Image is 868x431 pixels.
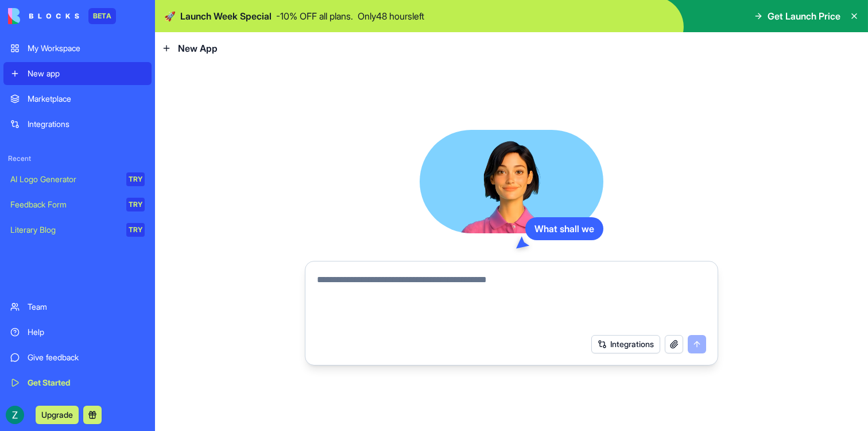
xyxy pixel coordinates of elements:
[3,168,152,191] a: AI Logo GeneratorTRY
[8,8,79,24] img: logo
[768,9,840,23] span: Get Launch Price
[3,37,152,60] a: My Workspace
[180,9,272,23] span: Launch Week Special
[164,9,176,23] span: 🚀
[28,118,145,130] div: Integrations
[3,371,152,394] a: Get Started
[591,335,660,353] button: Integrations
[3,154,152,163] span: Recent
[3,346,152,369] a: Give feedback
[276,9,353,23] p: - 10 % OFF all plans.
[88,8,116,24] div: BETA
[3,295,152,318] a: Team
[28,93,145,105] div: Marketplace
[8,8,116,24] a: BETA
[28,326,145,338] div: Help
[28,352,145,363] div: Give feedback
[525,217,603,240] div: What shall we
[28,301,145,313] div: Team
[126,198,145,211] div: TRY
[28,68,145,79] div: New app
[358,9,424,23] p: Only 48 hours left
[6,406,24,424] img: ACg8ocLj006Jghu2-aG-TEl60hQr6DKD55S8BJKywnHpH7WlJr2jWw=s96-c
[3,321,152,344] a: Help
[28,43,145,54] div: My Workspace
[126,172,145,186] div: TRY
[178,41,218,55] span: New App
[126,223,145,237] div: TRY
[36,406,79,424] button: Upgrade
[10,199,118,210] div: Feedback Form
[28,377,145,388] div: Get Started
[10,174,118,185] div: AI Logo Generator
[3,113,152,136] a: Integrations
[3,62,152,85] a: New app
[3,87,152,110] a: Marketplace
[3,218,152,241] a: Literary BlogTRY
[36,409,79,420] a: Upgrade
[10,224,118,236] div: Literary Blog
[3,193,152,216] a: Feedback FormTRY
